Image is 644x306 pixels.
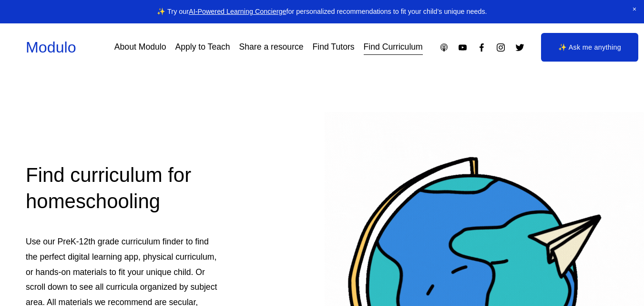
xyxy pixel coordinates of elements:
[239,39,304,56] a: Share a resource
[364,39,423,56] a: Find Curriculum
[189,8,286,15] a: AI-Powered Learning Concierge
[458,42,468,53] a: YouTube
[477,42,487,53] a: Facebook
[26,162,220,215] h2: Find curriculum for homeschooling
[114,39,166,56] a: About Modulo
[26,39,76,56] a: Modulo
[313,39,355,56] a: Find Tutors
[175,39,230,56] a: Apply to Teach
[496,42,506,53] a: Instagram
[541,33,638,62] a: ✨ Ask me anything
[439,42,449,53] a: Apple Podcasts
[515,42,525,53] a: Twitter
